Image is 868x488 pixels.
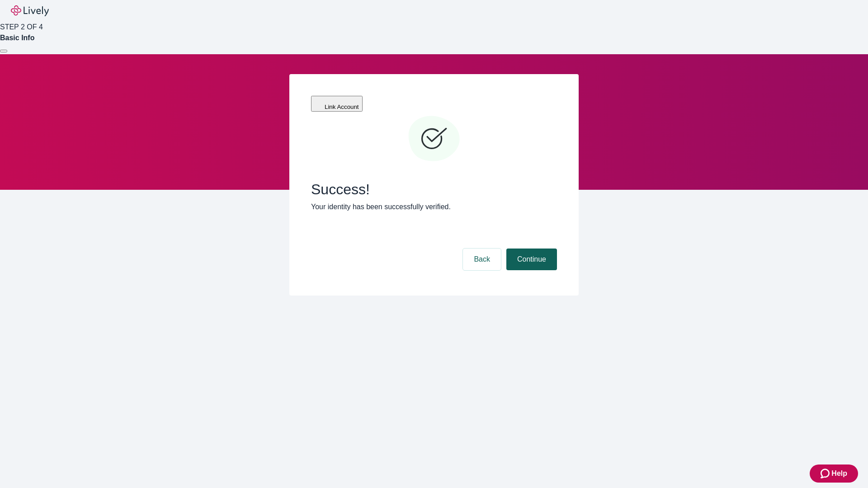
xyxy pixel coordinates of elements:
button: Link Account [311,96,363,112]
svg: Zendesk support icon [821,468,831,479]
p: Your identity has been successfully verified. [311,202,557,212]
span: Help [831,468,847,479]
button: Zendesk support iconHelp [810,465,858,483]
svg: Checkmark icon [407,112,461,166]
button: Continue [506,249,557,270]
button: Back [463,249,501,270]
img: Lively [11,5,49,16]
span: Success! [311,181,557,198]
